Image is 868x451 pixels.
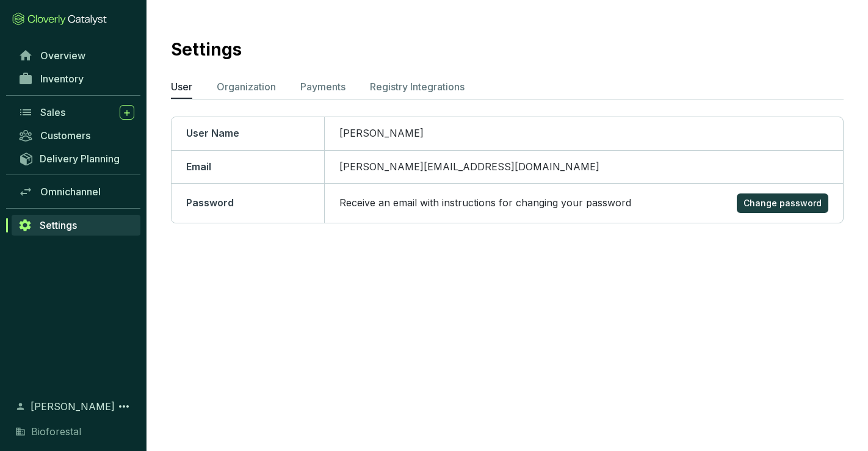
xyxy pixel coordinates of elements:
[31,424,81,439] span: Bioforestal
[40,219,77,231] span: Settings
[171,79,192,94] p: User
[339,127,424,139] span: [PERSON_NAME]
[12,148,140,168] a: Delivery Planning
[40,49,85,62] span: Overview
[40,153,120,165] span: Delivery Planning
[743,197,822,209] span: Change password
[12,181,140,202] a: Omnichannel
[40,106,65,118] span: Sales
[217,79,276,94] p: Organization
[339,197,631,210] p: Receive an email with instructions for changing your password
[737,193,828,213] button: Change password
[370,79,465,94] p: Registry Integrations
[300,79,345,94] p: Payments
[12,68,140,89] a: Inventory
[339,161,599,173] span: [PERSON_NAME][EMAIL_ADDRESS][DOMAIN_NAME]
[12,102,140,123] a: Sales
[40,73,84,85] span: Inventory
[186,197,234,209] span: Password
[12,125,140,146] a: Customers
[40,186,101,198] span: Omnichannel
[12,215,140,236] a: Settings
[186,161,211,173] span: Email
[12,45,140,66] a: Overview
[186,127,239,139] span: User Name
[31,399,115,414] span: [PERSON_NAME]
[171,37,242,62] h2: Settings
[40,129,90,142] span: Customers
